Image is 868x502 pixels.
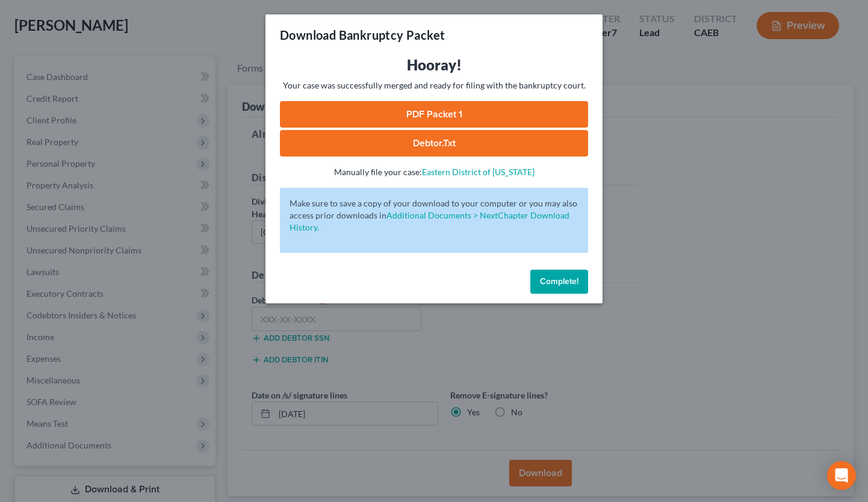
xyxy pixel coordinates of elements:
[280,130,588,156] a: Debtor.txt
[280,101,588,128] a: PDF Packet 1
[290,210,569,232] a: Additional Documents > NextChapter Download History.
[290,197,578,234] p: Make sure to save a copy of your download to your computer or you may also access prior downloads in
[422,167,535,177] a: Eastern District of [US_STATE]
[540,276,578,287] span: Complete!
[280,26,445,43] h3: Download Bankruptcy Packet
[827,461,856,490] div: Open Intercom Messenger
[280,79,588,91] p: Your case was successfully merged and ready for filing with the bankruptcy court.
[280,166,588,178] p: Manually file your case:
[280,55,588,75] h3: Hooray!
[530,270,588,294] button: Complete!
